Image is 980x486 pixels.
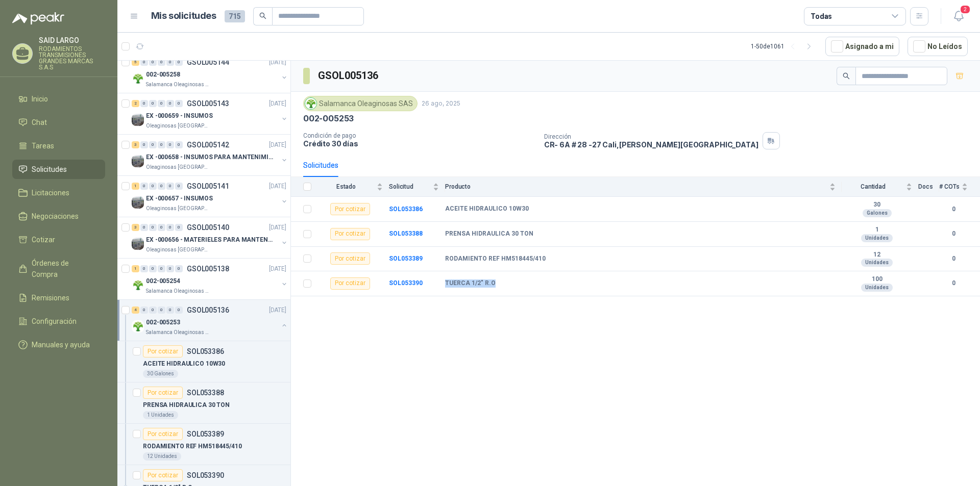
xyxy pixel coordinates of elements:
p: ACEITE HIDRAULICO 10W30 [143,359,225,369]
p: Dirección [544,133,758,140]
span: Órdenes de Compra [32,258,95,280]
div: Solicitudes [303,160,338,171]
th: Producto [445,177,842,197]
div: 1 - 50 de 1061 [751,38,817,55]
p: EX -000657 - INSUMOS [146,194,213,203]
a: Inicio [12,89,105,109]
div: 0 [175,141,183,148]
p: GSOL005141 [187,183,229,190]
span: 2 [960,5,971,14]
div: 0 [175,183,183,190]
p: 002-005254 [146,276,180,286]
div: 0 [149,265,157,272]
b: 0 [939,229,968,239]
a: SOL053389 [389,255,423,262]
p: GSOL005144 [187,59,229,66]
p: SOL053388 [187,389,224,396]
a: 2 0 0 0 0 0 GSOL005143[DATE] Company LogoEX -000659 - INSUMOSOleaginosas [GEOGRAPHIC_DATA][PERSON... [132,97,288,130]
b: SOL053390 [389,279,423,287]
a: SOL053388 [389,230,423,237]
div: 0 [166,59,174,66]
p: [DATE] [269,58,286,67]
a: 3 0 0 0 0 0 GSOL005142[DATE] Company LogoEX -000658 - INSUMOS PARA MANTENIMIENTO MECANICOOleagino... [132,139,288,171]
img: Company Logo [132,279,144,291]
b: PRENSA HIDRAULICA 30 TON [445,230,533,238]
p: 002-005253 [303,113,354,124]
div: 0 [140,224,148,231]
p: [DATE] [269,99,286,109]
span: search [843,72,850,80]
div: 0 [149,59,157,66]
div: 0 [158,183,165,190]
div: 0 [149,224,157,231]
div: 0 [166,224,174,231]
span: Estado [317,183,375,190]
div: Por cotizar [330,277,370,290]
div: Por cotizar [143,428,183,440]
p: GSOL005140 [187,224,229,231]
h3: GSOL005136 [318,68,380,84]
b: 0 [939,254,968,264]
p: Crédito 30 días [303,139,536,148]
a: 1 0 0 0 0 0 GSOL005138[DATE] Company Logo002-005254Salamanca Oleaginosas SAS [132,263,288,295]
p: [DATE] [269,182,286,191]
th: Solicitud [389,177,445,197]
p: Oleaginosas [GEOGRAPHIC_DATA][PERSON_NAME] [146,246,210,254]
b: 12 [842,251,912,259]
div: Por cotizar [143,469,183,481]
p: SOL053390 [187,472,224,479]
img: Company Logo [132,72,144,85]
span: Cantidad [842,183,904,190]
a: Negociaciones [12,207,105,226]
th: Docs [918,177,939,197]
div: Todas [811,11,832,22]
div: 0 [158,141,165,148]
p: SOL053386 [187,348,224,355]
span: Negociaciones [32,211,79,222]
span: Producto [445,183,827,190]
b: RODAMIENTO REF HM518445/410 [445,255,546,263]
div: 0 [175,306,183,314]
p: GSOL005142 [187,141,229,148]
a: Manuales y ayuda [12,335,105,354]
a: Chat [12,113,105,132]
span: Configuración [32,316,77,327]
p: SOL053389 [187,430,224,438]
a: Órdenes de Compra [12,253,105,284]
img: Company Logo [132,238,144,250]
a: Por cotizarSOL053389RODAMIENTO REF HM518445/41012 Unidades [117,424,290,465]
img: Company Logo [132,155,144,167]
div: Por cotizar [143,345,183,357]
div: 0 [175,100,183,107]
b: TUERCA 1/2" R.O [445,279,496,288]
span: Manuales y ayuda [32,339,90,350]
div: 0 [166,265,174,272]
img: Logo peakr [12,12,64,24]
b: SOL053386 [389,206,423,213]
div: 0 [158,59,165,66]
th: Cantidad [842,177,918,197]
div: Unidades [861,284,893,292]
div: Por cotizar [330,252,370,265]
div: Unidades [861,259,893,267]
p: RODAMIENTO REF HM518445/410 [143,442,242,451]
img: Company Logo [132,114,144,126]
b: 100 [842,275,912,284]
th: # COTs [939,177,980,197]
div: 0 [175,59,183,66]
a: Cotizar [12,230,105,249]
div: 0 [140,306,148,314]
a: Solicitudes [12,160,105,179]
b: 30 [842,201,912,209]
button: Asignado a mi [825,37,899,56]
b: ACEITE HIDRAULICO 10W30 [445,205,529,213]
a: 3 0 0 0 0 0 GSOL005140[DATE] Company LogoEX -000656 - MATERIELES PARA MANTENIMIENTO MECANICOleagi... [132,221,288,254]
p: EX -000658 - INSUMOS PARA MANTENIMIENTO MECANICO [146,152,273,162]
div: 5 [132,59,139,66]
p: EX -000656 - MATERIELES PARA MANTENIMIENTO MECANIC [146,235,273,245]
span: Inicio [32,93,48,105]
div: 30 Galones [143,370,178,378]
div: 2 [132,100,139,107]
a: Por cotizarSOL053386ACEITE HIDRAULICO 10W3030 Galones [117,341,290,382]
